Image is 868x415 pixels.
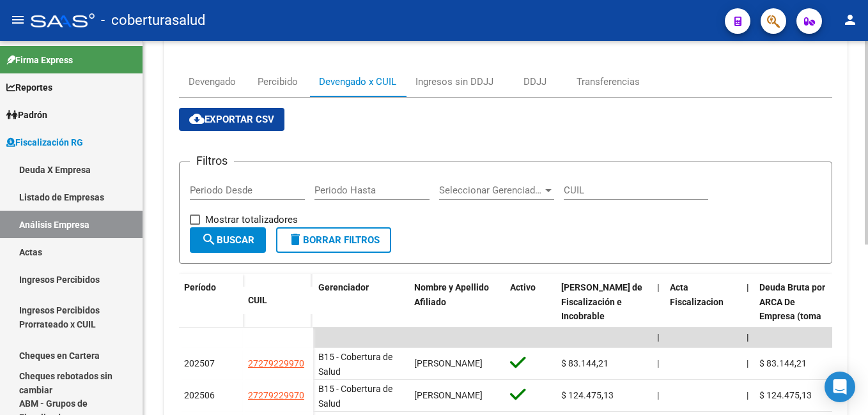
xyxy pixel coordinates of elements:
[313,274,409,359] datatable-header-cell: Gerenciador
[184,282,216,292] span: Período
[747,282,749,292] span: |
[523,75,546,89] div: DDJJ
[248,358,304,368] span: 27279229970
[561,282,642,322] span: [PERSON_NAME] de Fiscalización e Incobrable
[414,358,483,368] span: [PERSON_NAME]
[288,234,380,246] span: Borrar Filtros
[825,372,855,402] div: Open Intercom Messenger
[190,152,234,170] h3: Filtros
[6,108,47,122] span: Padrón
[189,114,274,125] span: Exportar CSV
[6,53,73,67] span: Firma Express
[505,274,556,359] datatable-header-cell: Activo
[276,227,391,253] button: Borrar Filtros
[179,108,284,131] button: Exportar CSV
[747,332,749,342] span: |
[189,111,205,126] mat-icon: cloud_download
[414,390,483,400] span: [PERSON_NAME]
[759,282,825,351] span: Deuda Bruta por ARCA De Empresa (toma en cuenta todos los afiliados)
[759,390,812,400] span: $ 124.475,13
[318,384,392,409] span: B15 - Cobertura de Salud
[184,390,215,400] span: 202506
[577,75,640,89] div: Transferencias
[205,212,298,227] span: Mostrar totalizadores
[657,390,659,400] span: |
[754,274,831,359] datatable-header-cell: Deuda Bruta por ARCA De Empresa (toma en cuenta todos los afiliados)
[318,352,392,377] span: B15 - Cobertura de Salud
[665,274,741,359] datatable-header-cell: Acta Fiscalizacion
[759,358,807,368] span: $ 83.144,21
[184,358,215,368] span: 202507
[556,274,652,359] datatable-header-cell: Deuda Bruta Neto de Fiscalización e Incobrable
[318,282,369,292] span: Gerenciador
[201,234,254,246] span: Buscar
[409,274,505,359] datatable-header-cell: Nombre y Apellido Afiliado
[510,282,536,292] span: Activo
[657,358,659,368] span: |
[189,75,236,89] div: Devengado
[747,390,748,400] span: |
[670,282,724,307] span: Acta Fiscalizacion
[6,135,83,149] span: Fiscalización RG
[747,358,748,368] span: |
[243,287,313,314] datatable-header-cell: CUIL
[6,80,52,94] span: Reportes
[190,227,266,253] button: Buscar
[741,274,754,359] datatable-header-cell: |
[319,75,396,89] div: Devengado x CUIL
[415,75,493,89] div: Ingresos sin DDJJ
[657,332,660,342] span: |
[652,274,665,359] datatable-header-cell: |
[439,185,543,196] span: Seleccionar Gerenciador
[258,75,298,89] div: Percibido
[414,282,489,307] span: Nombre y Apellido Afiliado
[248,295,267,305] span: CUIL
[201,232,217,247] mat-icon: search
[657,282,660,292] span: |
[561,390,614,400] span: $ 124.475,13
[179,274,243,328] datatable-header-cell: Período
[10,12,26,27] mat-icon: menu
[842,12,858,27] mat-icon: person
[248,390,304,400] span: 27279229970
[561,358,608,368] span: $ 83.144,21
[288,232,303,247] mat-icon: delete
[101,6,205,34] span: - coberturasalud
